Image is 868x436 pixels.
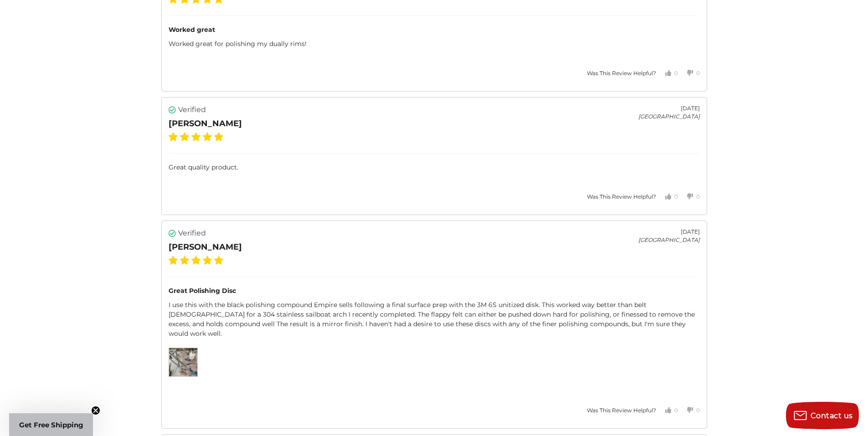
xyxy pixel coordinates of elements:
img: Review Image [169,348,197,376]
button: Votes Down [678,186,700,208]
label: 5 Stars [214,132,223,141]
label: 2 Stars [180,256,189,265]
label: 5 Stars [214,256,223,265]
span: I haven't had a desire to use these discs with any of the finer polishing compounds, but I'm sure... [169,320,686,338]
label: 3 Stars [191,256,200,265]
div: [GEOGRAPHIC_DATA] [638,236,700,244]
div: [GEOGRAPHIC_DATA] [638,113,700,121]
span: Verified [178,104,206,115]
div: Great Polishing Disc [169,286,700,296]
div: Was This Review Helpful? [587,406,656,415]
span: 0 [696,407,700,414]
button: Votes Up [656,400,678,421]
button: Votes Down [678,400,700,421]
label: 2 Stars [180,132,189,141]
label: 1 Star [169,256,178,265]
span: 0 [696,70,700,77]
div: Was This Review Helpful? [587,69,656,77]
span: Get Free Shipping [19,421,83,429]
button: Contact us [786,402,859,429]
label: 1 Star [169,132,178,141]
span: 0 [674,193,678,200]
button: Close teaser [91,406,100,415]
i: Verified user [169,106,176,113]
span: 0 [696,193,700,200]
div: Worked great [169,25,700,35]
span: 0 [674,407,678,414]
div: Was This Review Helpful? [587,193,656,201]
i: Verified user [169,230,176,237]
label: 4 Stars [203,256,212,265]
span: Verified [178,228,206,239]
div: [DATE] [638,104,700,113]
span: Contact us [811,411,853,420]
span: Worked great for polishing my dually rims! [169,40,307,48]
span: 0 [674,70,678,77]
div: [PERSON_NAME] [169,118,242,130]
span: This worked way better than belt [DEMOGRAPHIC_DATA] for a 304 stainless sailboat arch I recently ... [169,301,647,318]
button: Votes Up [656,186,678,208]
div: Get Free ShippingClose teaser [9,413,93,436]
button: Votes Down [678,62,700,84]
div: [PERSON_NAME] [169,241,242,253]
button: Votes Up [656,62,678,84]
div: [DATE] [638,228,700,236]
span: Great quality product. [169,163,238,171]
span: The flappy felt can either be pushed down hard for polishing, or finessed to remove the excess, a... [169,310,695,328]
label: 3 Stars [191,132,200,141]
label: 4 Stars [203,132,212,141]
span: I use this with the black polishing compound Empire sells following a final surface prep with the... [169,301,542,309]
